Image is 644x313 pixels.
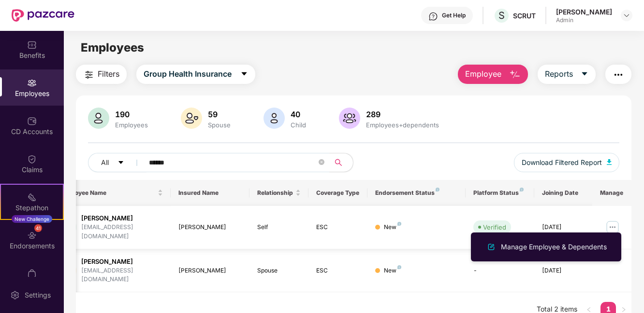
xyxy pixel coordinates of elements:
[10,290,20,300] img: svg+xml;base64,PHN2ZyBpZD0iU2V0dGluZy0yMHgyMCIgeG1sbnM9Imh0dHA6Ly93d3cudzMub3JnLzIwMDAvc3ZnIiB3aW...
[542,266,585,275] div: [DATE]
[27,269,37,278] img: svg+xml;base64,PHN2ZyBpZD0iTXlfT3JkZXJzIiBkYXRhLW5hbWU9Ik15IE9yZGVycyIgeG1sbnM9Imh0dHA6Ly93d3cudz...
[607,159,612,165] img: svg+xml;base64,PHN2ZyB4bWxucz0iaHR0cDovL3d3dy53My5vcmcvMjAwMC9zdmciIHhtbG5zOnhsaW5rPSJodHRwOi8vd3...
[136,65,255,84] button: Group Health Insurancecaret-down
[397,222,401,226] img: svg+xml;base64,PHN2ZyB4bWxucz0iaHR0cDovL3d3dy53My5vcmcvMjAwMC9zdmciIHdpZHRoPSI4IiBoZWlnaHQ9IjgiIH...
[81,214,163,223] div: [PERSON_NAME]
[27,116,37,126] img: svg+xml;base64,PHN2ZyBpZD0iQ0RfQWNjb3VudHMiIGRhdGEtbmFtZT0iQ0QgQWNjb3VudHMiIHhtbG5zPSJodHRwOi8vd3...
[586,307,592,313] span: left
[12,9,74,22] img: New Pazcare Logo
[12,215,52,223] div: New Challenge
[545,68,573,80] span: Reports
[384,223,401,232] div: New
[257,223,301,232] div: Self
[98,68,119,80] span: Filters
[316,266,360,275] div: ESC
[442,12,466,19] div: Get Help
[117,159,124,167] span: caret-down
[34,224,42,232] div: 41
[76,65,127,84] button: Filters
[605,219,620,235] img: manageButton
[520,188,524,191] img: svg+xml;base64,PHN2ZyB4bWxucz0iaHR0cDovL3d3dy53My5vcmcvMjAwMC9zdmciIHdpZHRoPSI4IiBoZWlnaHQ9IjgiIH...
[458,65,528,84] button: Employee
[249,180,308,206] th: Relationship
[329,153,353,172] button: search
[514,153,619,172] button: Download Filtered Report
[466,249,534,293] td: -
[257,266,301,275] div: Spouse
[289,109,308,119] div: 40
[509,69,521,81] img: svg+xml;base64,PHN2ZyB4bWxucz0iaHR0cDovL3d3dy53My5vcmcvMjAwMC9zdmciIHhtbG5zOnhsaW5rPSJodHRwOi8vd3...
[27,78,37,88] img: svg+xml;base64,PHN2ZyBpZD0iRW1wbG95ZWVzIiB4bWxucz0iaHR0cDovL3d3dy53My5vcmcvMjAwMC9zdmciIHdpZHRoPS...
[263,108,285,129] img: svg+xml;base64,PHN2ZyB4bWxucz0iaHR0cDovL3d3dy53My5vcmcvMjAwMC9zdmciIHhtbG5zOnhsaW5rPSJodHRwOi8vd3...
[113,121,150,129] div: Employees
[534,180,593,206] th: Joining Date
[83,69,95,81] img: svg+xml;base64,PHN2ZyB4bWxucz0iaHR0cDovL3d3dy53My5vcmcvMjAwMC9zdmciIHdpZHRoPSIyNCIgaGVpZ2h0PSIyNC...
[81,257,163,266] div: [PERSON_NAME]
[181,108,202,129] img: svg+xml;base64,PHN2ZyB4bWxucz0iaHR0cDovL3d3dy53My5vcmcvMjAwMC9zdmciIHhtbG5zOnhsaW5rPSJodHRwOi8vd3...
[473,189,527,197] div: Platform Status
[542,223,585,232] div: [DATE]
[206,121,233,129] div: Spouse
[178,223,242,232] div: [PERSON_NAME]
[498,10,505,21] span: S
[308,180,367,206] th: Coverage Type
[81,41,144,54] span: Employees
[81,223,163,241] div: [EMAIL_ADDRESS][DOMAIN_NAME]
[257,189,293,197] span: Relationship
[27,40,37,50] img: svg+xml;base64,PHN2ZyBpZD0iQmVuZWZpdHMiIHhtbG5zPSJodHRwOi8vd3d3LnczLm9yZy8yMDAwL3N2ZyIgd2lkdGg9Ij...
[581,70,588,79] span: caret-down
[144,68,232,80] span: Group Health Insurance
[178,266,242,275] div: [PERSON_NAME]
[465,68,501,80] span: Employee
[613,69,624,81] img: svg+xml;base64,PHN2ZyB4bWxucz0iaHR0cDovL3d3dy53My5vcmcvMjAwMC9zdmciIHdpZHRoPSIyNCIgaGVpZ2h0PSIyNC...
[61,189,156,197] span: Employee Name
[623,12,630,19] img: svg+xml;base64,PHN2ZyBpZD0iRHJvcGRvd24tMzJ4MzIiIHhtbG5zPSJodHRwOi8vd3d3LnczLm9yZy8yMDAwL3N2ZyIgd2...
[428,12,438,21] img: svg+xml;base64,PHN2ZyBpZD0iSGVscC0zMngzMiIgeG1sbnM9Imh0dHA6Ly93d3cudzMub3JnLzIwMDAvc3ZnIiB3aWR0aD...
[556,7,612,16] div: [PERSON_NAME]
[27,192,37,202] img: svg+xml;base64,PHN2ZyB4bWxucz0iaHR0cDovL3d3dy53My5vcmcvMjAwMC9zdmciIHdpZHRoPSIyMSIgaGVpZ2h0PSIyMC...
[27,154,37,164] img: svg+xml;base64,PHN2ZyBpZD0iQ2xhaW0iIHhtbG5zPSJodHRwOi8vd3d3LnczLm9yZy8yMDAwL3N2ZyIgd2lkdGg9IjIwIi...
[364,121,441,129] div: Employees+dependents
[319,159,324,165] span: close-circle
[592,180,631,206] th: Manage
[319,158,324,167] span: close-circle
[289,121,308,129] div: Child
[485,241,497,253] img: svg+xml;base64,PHN2ZyB4bWxucz0iaHR0cDovL3d3dy53My5vcmcvMjAwMC9zdmciIHhtbG5zOnhsaW5rPSJodHRwOi8vd3...
[171,180,249,206] th: Insured Name
[556,16,612,24] div: Admin
[88,108,109,129] img: svg+xml;base64,PHN2ZyB4bWxucz0iaHR0cDovL3d3dy53My5vcmcvMjAwMC9zdmciIHhtbG5zOnhsaW5rPSJodHRwOi8vd3...
[375,189,458,197] div: Endorsement Status
[316,223,360,232] div: ESC
[1,203,63,213] div: Stepathon
[397,265,401,269] img: svg+xml;base64,PHN2ZyB4bWxucz0iaHR0cDovL3d3dy53My5vcmcvMjAwMC9zdmciIHdpZHRoPSI4IiBoZWlnaHQ9IjgiIH...
[621,307,627,313] span: right
[384,266,401,275] div: New
[113,109,150,119] div: 190
[436,188,439,191] img: svg+xml;base64,PHN2ZyB4bWxucz0iaHR0cDovL3d3dy53My5vcmcvMjAwMC9zdmciIHdpZHRoPSI4IiBoZWlnaHQ9IjgiIH...
[499,242,609,252] div: Manage Employee & Dependents
[101,157,109,168] span: All
[206,109,233,119] div: 59
[88,153,147,172] button: Allcaret-down
[513,11,536,20] div: SCRUT
[22,290,54,300] div: Settings
[483,222,506,232] div: Verified
[522,157,602,168] span: Download Filtered Report
[538,65,596,84] button: Reportscaret-down
[240,70,248,79] span: caret-down
[81,266,163,285] div: [EMAIL_ADDRESS][DOMAIN_NAME]
[329,159,348,166] span: search
[27,231,37,240] img: svg+xml;base64,PHN2ZyBpZD0iRW5kb3JzZW1lbnRzIiB4bWxucz0iaHR0cDovL3d3dy53My5vcmcvMjAwMC9zdmciIHdpZH...
[53,180,171,206] th: Employee Name
[364,109,441,119] div: 289
[339,108,360,129] img: svg+xml;base64,PHN2ZyB4bWxucz0iaHR0cDovL3d3dy53My5vcmcvMjAwMC9zdmciIHhtbG5zOnhsaW5rPSJodHRwOi8vd3...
